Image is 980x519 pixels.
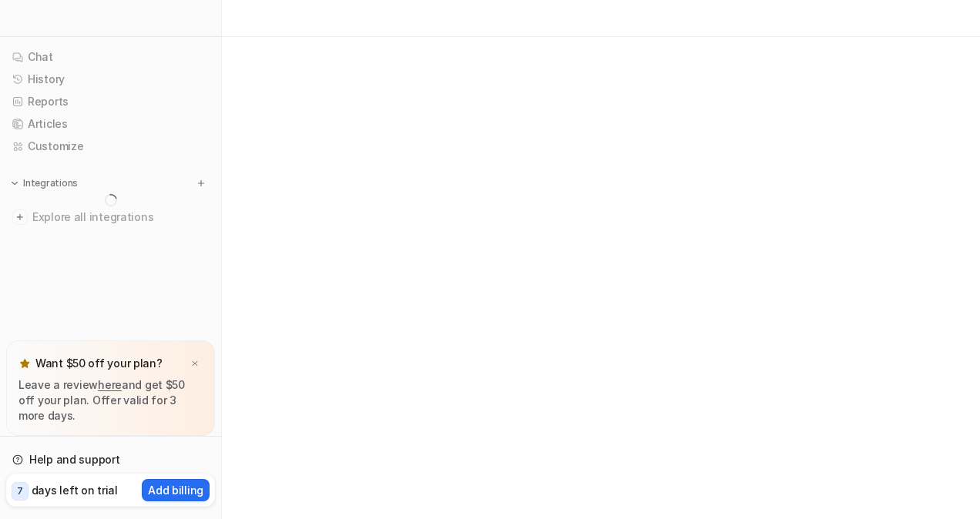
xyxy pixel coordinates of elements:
[148,482,203,498] p: Add billing
[6,449,215,470] a: Help and support
[6,46,215,68] a: Chat
[6,206,215,228] a: Explore all integrations
[6,91,215,112] a: Reports
[9,178,20,189] img: expand menu
[98,378,122,391] a: here
[17,484,23,498] p: 7
[23,177,78,189] p: Integrations
[18,357,31,370] img: star
[12,209,28,225] img: explore all integrations
[32,205,209,229] span: Explore all integrations
[6,69,215,90] a: History
[6,113,215,135] a: Articles
[142,479,210,501] button: Add billing
[190,359,200,369] img: x
[6,136,215,157] a: Customize
[6,176,82,191] button: Integrations
[35,356,163,371] p: Want $50 off your plan?
[32,482,118,498] p: days left on trial
[196,178,206,189] img: menu_add.svg
[18,377,203,424] p: Leave a review and get $50 off your plan. Offer valid for 3 more days.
